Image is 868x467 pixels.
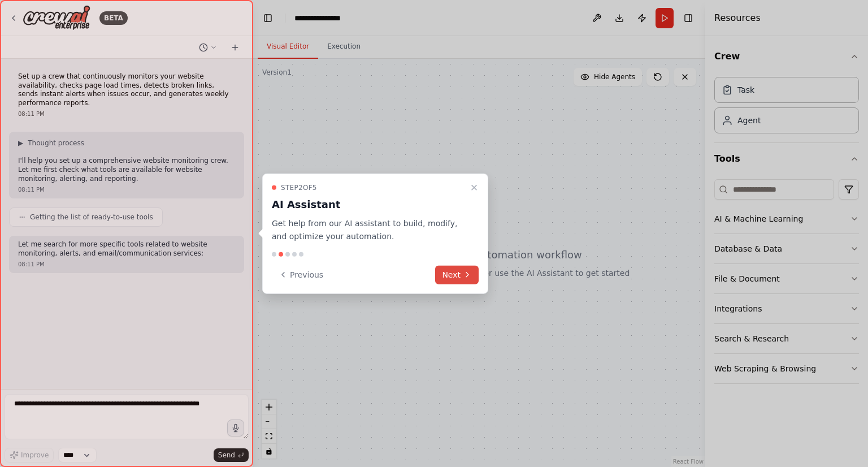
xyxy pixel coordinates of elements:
[272,197,465,213] h3: AI Assistant
[260,10,276,26] button: Hide left sidebar
[281,183,317,192] span: Step 2 of 5
[467,181,481,194] button: Close walkthrough
[435,265,479,284] button: Next
[272,217,465,243] p: Get help from our AI assistant to build, modify, and optimize your automation.
[272,265,330,284] button: Previous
